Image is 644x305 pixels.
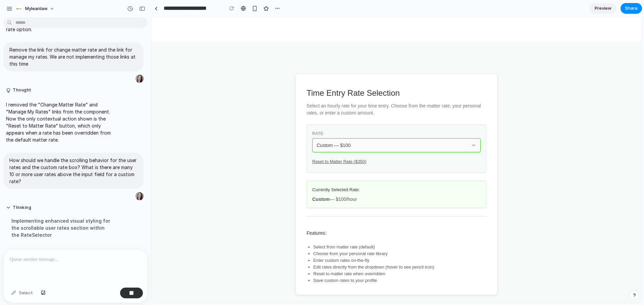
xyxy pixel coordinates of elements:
[161,113,329,120] div: Rate
[155,209,335,223] h3: Features:
[13,3,58,14] button: myleanlaw
[161,179,329,185] div: — $ 100 /hour
[162,233,335,240] li: Choose from your personal rate library
[595,5,611,12] span: Preview
[161,121,329,135] button: Custom — $100
[165,125,199,132] span: Custom — $ 100
[155,69,335,83] h1: Time Entry Rate Selection
[162,240,335,247] li: Enter custom rates on-the-fly
[155,85,335,99] p: Select an hourly rate for your time entry. Choose from the matter rate, your personal rates, or e...
[6,101,118,143] p: I removed the "Change Matter Rate" and "Manage My Rates" links from the component. Now the only c...
[161,139,215,150] button: Reset to Matter Rate ($350)
[162,227,335,233] li: Select from matter rate (default)
[590,3,616,14] a: Preview
[161,179,178,185] strong: Custom
[162,260,335,267] li: Save custom rates to your profile
[625,5,638,12] span: Share
[9,46,138,67] p: Remove the link for change matter rate and the link for manage my rates. We are not implementing ...
[9,157,138,185] p: How should we handle the scrolling behavior for the user rates and the custom rate box? What is t...
[25,5,48,12] span: myleanlaw
[6,213,118,242] div: Implementing enhanced visual styling for the scrollable user rates section within the RateSelector
[161,169,329,176] div: Currently Selected Rate:
[162,247,335,253] li: Edit rates directly from the dropdown (hover to see pencil icon)
[621,3,642,14] button: Share
[162,253,335,260] li: Reset to matter rate when overridden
